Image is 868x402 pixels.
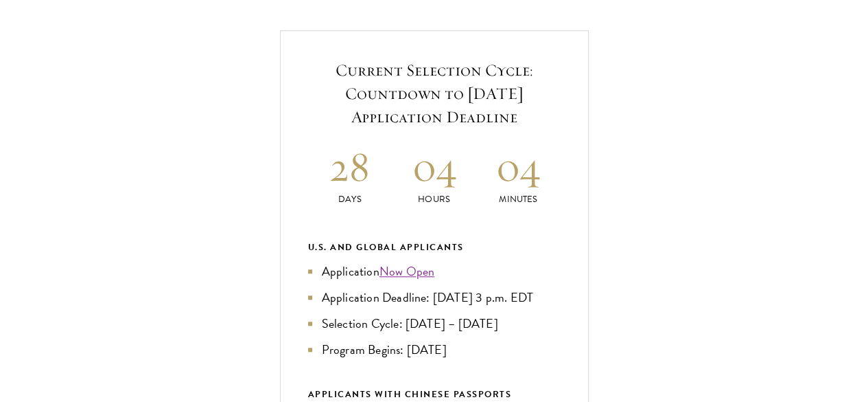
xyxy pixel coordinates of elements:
h2: 28 [308,141,392,192]
div: APPLICANTS WITH CHINESE PASSPORTS [308,387,561,402]
h2: 04 [476,141,561,192]
p: Hours [392,192,476,207]
p: Minutes [476,192,561,207]
p: Days [308,192,392,207]
li: Program Begins: [DATE] [308,340,561,359]
li: Application [308,262,561,281]
div: U.S. and Global Applicants [308,240,561,255]
li: Selection Cycle: [DATE] – [DATE] [308,314,561,333]
li: Application Deadline: [DATE] 3 p.m. EDT [308,288,561,307]
a: Now Open [379,262,435,280]
h2: 04 [392,141,476,192]
h5: Current Selection Cycle: Countdown to [DATE] Application Deadline [308,58,561,129]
